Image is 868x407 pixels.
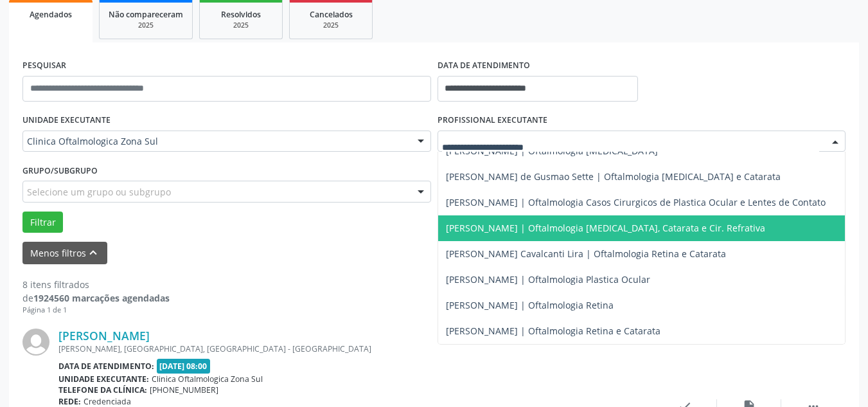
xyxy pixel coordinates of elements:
[30,9,72,20] span: Agendados
[86,246,100,260] i: keyboard_arrow_up
[446,170,781,183] span: [PERSON_NAME] de Gusmao Sette | Oftalmologia [MEDICAL_DATA] e Catarata
[446,325,660,337] span: [PERSON_NAME] | Oftalmologia Retina e Catarata
[22,56,66,76] label: PESQUISAR
[58,361,154,372] b: Data de atendimento:
[446,222,765,234] span: [PERSON_NAME] | Oftalmologia [MEDICAL_DATA], Catarata e Cir. Refrativa
[22,305,170,316] div: Página 1 de 1
[438,111,547,131] label: PROFISSIONAL EXECUTANTE
[58,374,149,384] b: Unidade executante:
[22,329,49,356] img: img
[33,292,170,304] strong: 1924560 marcações agendadas
[27,135,405,148] span: Clinica Oftalmologica Zona Sul
[58,396,81,407] b: Rede:
[446,273,650,285] span: [PERSON_NAME] | Oftalmologia Plastica Ocular
[299,21,363,30] div: 2025
[58,343,653,354] div: [PERSON_NAME], [GEOGRAPHIC_DATA], [GEOGRAPHIC_DATA] - [GEOGRAPHIC_DATA]
[310,9,353,20] span: Cancelados
[84,396,131,407] span: Credenciada
[22,278,170,291] div: 8 itens filtrados
[157,359,211,374] span: [DATE] 08:00
[209,21,273,30] div: 2025
[58,384,147,395] b: Telefone da clínica:
[22,242,107,264] button: Menos filtroskeyboard_arrow_up
[150,384,218,395] span: [PHONE_NUMBER]
[22,212,63,233] button: Filtrar
[22,111,111,131] label: UNIDADE EXECUTANTE
[446,248,726,260] span: [PERSON_NAME] Cavalcanti Lira | Oftalmologia Retina e Catarata
[438,56,530,76] label: DATA DE ATENDIMENTO
[446,299,614,311] span: [PERSON_NAME] | Oftalmologia Retina
[109,21,183,30] div: 2025
[152,374,263,384] span: Clinica Oftalmologica Zona Sul
[22,291,170,305] div: de
[221,9,261,20] span: Resolvidos
[58,329,150,343] a: [PERSON_NAME]
[22,161,98,181] label: Grupo/Subgrupo
[446,196,826,208] span: [PERSON_NAME] | Oftalmologia Casos Cirurgicos de Plastica Ocular e Lentes de Contato
[27,185,171,199] span: Selecione um grupo ou subgrupo
[109,9,183,20] span: Não compareceram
